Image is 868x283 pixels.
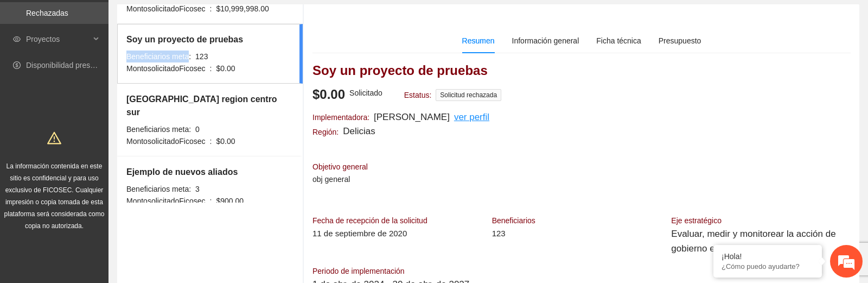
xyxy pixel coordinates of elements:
a: Rechazadas [26,9,68,17]
span: : [210,137,212,146]
span: Beneficiarios meta: [126,125,191,134]
span: Beneficiarios meta: [126,52,191,61]
span: 123 [492,229,506,238]
span: Monto solicitado Ficosec [126,4,206,13]
div: Presupuesto [659,35,701,47]
textarea: Escriba su mensaje y pulse “Intro” [5,177,207,215]
p: ¿Cómo puedo ayudarte? [722,262,814,271]
span: 11 de septiembre de 2020 [312,229,407,238]
span: Eje estratégico [671,216,722,225]
span: $0.00 [216,64,235,73]
span: 123 [195,52,208,61]
span: Implementadora: [312,113,369,122]
span: Periodo de implementación [312,267,405,275]
span: 0 [195,125,200,134]
div: obj general [312,173,368,185]
strong: $0.00 [312,87,345,102]
span: $900.00 [216,197,244,205]
span: Monto solicitado Ficosec [126,197,206,205]
span: Fecha de recepción de la solicitud [312,216,427,225]
div: Información general [512,35,579,47]
div: Ficha técnica [596,35,641,47]
span: Estatus: [404,91,432,99]
span: : [210,64,212,73]
span: : [210,197,212,205]
span: Estamos en línea. [63,85,150,195]
span: 3 [195,185,200,193]
span: : [210,4,212,13]
span: [PERSON_NAME] [374,112,450,122]
div: Chatee con nosotros ahora [56,55,182,70]
span: La información contenida en este sitio es confidencial y para uso exclusivo de FICOSEC. Cualquier... [4,162,105,230]
span: Beneficiarios [492,216,535,225]
span: Delicias [343,126,375,136]
u: ver perfil [454,112,489,122]
span: Proyectos [26,28,90,50]
h3: Soy un proyecto de pruebas [312,62,851,79]
span: Objetivo general [312,162,368,171]
span: Monto solicitado Ficosec [126,137,206,146]
div: Resumen [462,35,495,47]
span: Solicitado [349,89,382,97]
div: ¡Hola! [722,252,814,261]
span: Beneficiarios meta: [126,185,191,193]
a: Disponibilidad presupuestal [26,61,119,70]
h5: Ejemplo de nuevos aliados [126,166,244,179]
span: $10,999,998.00 [216,4,269,13]
span: Evaluar, medir y monitorear la acción de gobierno en seguridad y justicia [671,229,835,254]
h5: [GEOGRAPHIC_DATA] region centro sur [126,93,291,119]
h5: Soy un proyecto de pruebas [126,33,243,46]
span: eye [13,35,21,43]
span: $0.00 [216,137,235,146]
span: Región: [312,128,339,136]
span: Monto solicitado Ficosec [126,64,206,73]
div: Minimizar ventana de chat en vivo [178,5,204,32]
span: warning [47,131,61,145]
span: Solicitud rechazada [436,89,501,101]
